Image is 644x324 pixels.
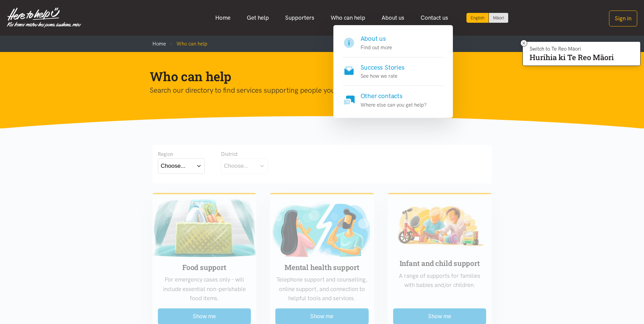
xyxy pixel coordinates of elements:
h4: Other contacts [361,91,427,101]
div: Choose... [224,161,249,170]
div: Region [158,150,205,158]
p: Find out more [361,43,392,52]
button: Choose... [221,158,268,174]
div: About us [333,25,453,118]
button: Sign in [609,11,637,26]
a: Switch to Te Reo Māori [489,13,508,23]
div: Choose... [161,161,186,170]
div: Language toggle [466,13,509,23]
p: Where else can you get help? [361,101,427,109]
div: Current language [466,13,489,23]
a: Home [207,11,239,25]
a: Who can help [323,11,373,25]
img: Home [7,7,81,28]
p: Hurihia ki Te Reo Māori [530,54,614,60]
button: Choose... [158,158,205,174]
a: Get help [239,11,277,25]
h1: Who can help [150,68,484,85]
a: Supporters [277,11,323,25]
a: Home [152,41,166,47]
div: District [221,150,268,158]
h4: Success Stories [361,63,405,72]
p: Search our directory to find services supporting people your area. [150,85,484,96]
a: Other contacts Where else can you get help? [343,86,443,109]
h4: About us [361,34,392,43]
li: Who can help [166,40,207,48]
p: See how we rate [361,72,405,80]
a: Success Stories See how we rate [343,57,443,86]
a: About us Find out more [343,34,443,57]
a: About us [373,11,412,25]
a: Contact us [412,11,456,25]
p: Switch to Te Reo Māori [530,47,614,51]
